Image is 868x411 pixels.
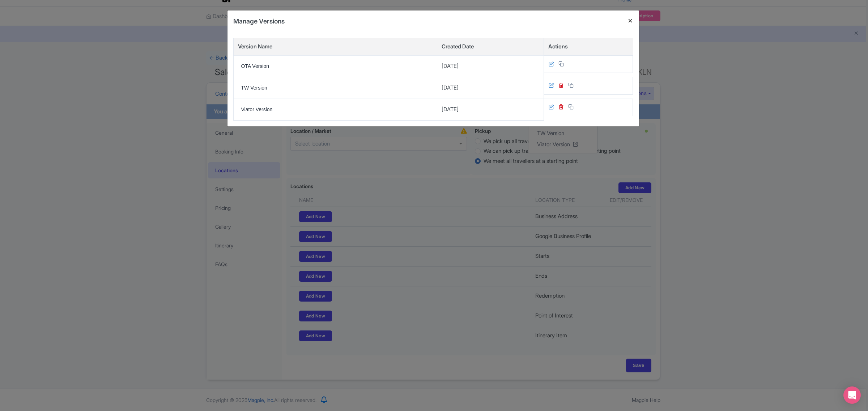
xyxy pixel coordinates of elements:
h4: Manage Versions [233,16,285,26]
th: Actions [544,38,633,56]
td: [DATE] [437,55,544,77]
div: Open Intercom Messenger [843,386,861,404]
th: Version Name [233,38,437,56]
th: Created Date [437,38,544,56]
button: Close [622,10,639,31]
td: [DATE] [437,77,544,99]
td: [DATE] [437,99,544,120]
